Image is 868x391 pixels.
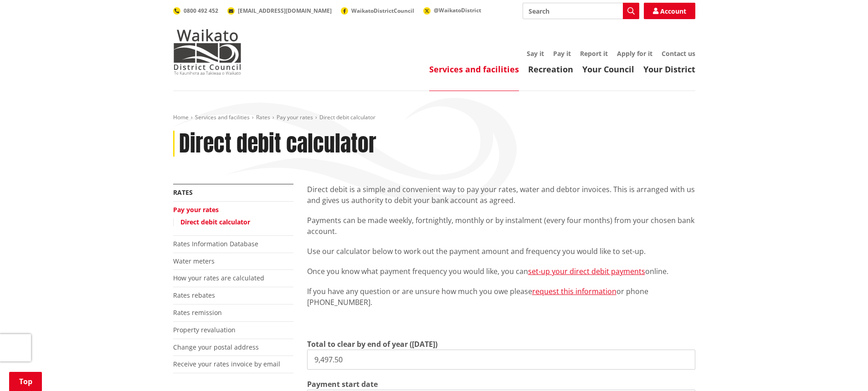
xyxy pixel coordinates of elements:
input: Search input [523,3,639,19]
a: set-up your direct debit payments [528,266,645,276]
h1: Direct debit calculator [179,131,376,157]
a: Rates Information Database [173,239,258,248]
a: Rates remission [173,308,222,317]
a: Contact us [662,49,695,58]
p: Use our calculator below to work out the payment amount and frequency you would like to set-up. [307,246,695,257]
a: WaikatoDistrictCouncil [341,7,414,15]
p: If you have any question or are unsure how much you owe please or phone [PHONE_NUMBER]. [307,286,695,308]
a: Home [173,113,189,121]
a: Account [644,3,695,19]
a: request this information [532,286,616,296]
iframe: Messenger Launcher [826,353,859,386]
a: [EMAIL_ADDRESS][DOMAIN_NAME] [227,7,332,15]
a: Receive your rates invoice by email [173,360,280,368]
a: Property revaluation [173,325,236,334]
a: Pay your rates [173,205,219,214]
a: Water meters [173,257,215,265]
a: How your rates are calculated [173,274,264,282]
a: Direct debit calculator [180,218,250,226]
p: Direct debit is a simple and convenient way to pay your rates, water and debtor invoices. This is... [307,184,695,206]
p: Payments can be made weekly, fortnightly, monthly or by instalment (every four months) from your ... [307,215,695,237]
a: Your District [643,64,695,75]
span: @WaikatoDistrict [434,6,481,14]
a: Report it [580,49,608,58]
a: Change your postal address [173,343,259,351]
a: Your Council [582,64,634,75]
a: Pay it [553,49,571,58]
a: Services and facilities [195,113,250,121]
a: Say it [527,49,544,58]
label: Total to clear by end of year ([DATE]) [307,339,437,350]
label: Payment start date [307,379,378,390]
a: Rates [173,188,193,197]
p: Once you know what payment frequency you would like, you can online. [307,266,695,277]
span: 0800 492 452 [184,7,218,15]
nav: breadcrumb [173,114,695,122]
img: Waikato District Council - Te Kaunihera aa Takiwaa o Waikato [173,29,241,75]
a: Services and facilities [429,64,519,75]
a: Rates [256,113,270,121]
a: Recreation [528,64,573,75]
a: @WaikatoDistrict [423,6,481,14]
span: Direct debit calculator [319,113,375,121]
a: 0800 492 452 [173,7,218,15]
span: WaikatoDistrictCouncil [351,7,414,15]
a: Rates rebates [173,291,215,300]
a: Pay your rates [277,113,313,121]
span: [EMAIL_ADDRESS][DOMAIN_NAME] [238,7,332,15]
a: Apply for it [617,49,652,58]
a: Top [9,372,42,391]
